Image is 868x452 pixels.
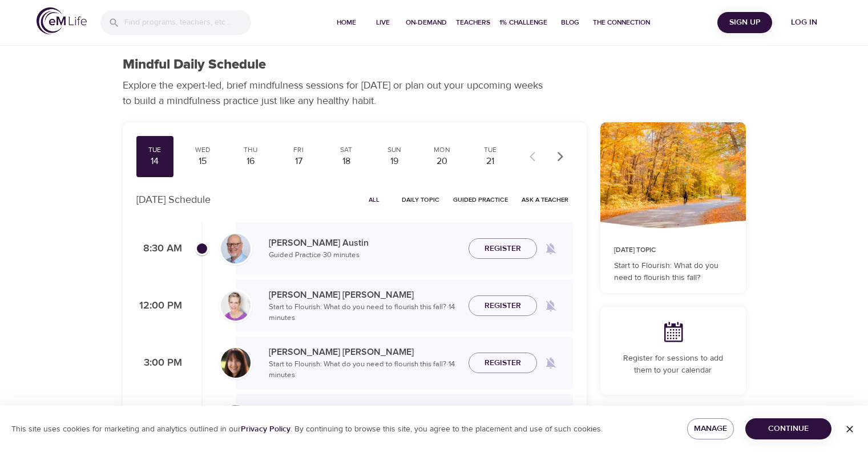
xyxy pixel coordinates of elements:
span: Remind me when a class goes live every Tuesday at 12:00 PM [537,292,564,319]
div: Sun [380,145,409,155]
img: Jim_Austin_Headshot_min.jpg [221,234,251,263]
button: Ask a Teacher [517,191,573,209]
p: Guided Practice · 30 minutes [269,250,459,261]
span: Remind me when a class goes live every Tuesday at 3:00 PM [537,349,564,377]
p: 8:30 AM [136,241,182,257]
p: [DATE] Schedule [136,192,211,207]
div: 15 [188,155,217,168]
span: Live [369,17,397,29]
span: Ask a Teacher [522,194,568,205]
span: Log in [781,15,827,30]
div: Fri [284,145,313,155]
div: 17 [284,155,313,168]
span: Sign Up [722,15,768,30]
p: Register for sessions to add them to your calendar [614,353,732,377]
p: [PERSON_NAME] [PERSON_NAME] [269,345,459,359]
p: 12:00 PM [136,298,182,314]
span: All [361,194,388,205]
button: Continue [745,418,831,439]
span: Teachers [456,17,490,29]
span: Continue [754,422,822,436]
img: kellyb.jpg [221,291,251,321]
button: Sign Up [717,12,772,33]
p: [PERSON_NAME] Austin [269,236,459,250]
span: Daily Topic [402,194,439,205]
button: Daily Topic [397,191,444,209]
h1: Mindful Daily Schedule [123,57,266,73]
div: 21 [476,155,504,168]
a: Privacy Policy [241,424,290,434]
span: 1% Challenge [499,17,547,29]
span: On-Demand [406,17,447,29]
button: Register [469,238,537,259]
button: All [356,191,393,209]
img: Andrea_Lieberstein-min.jpg [221,348,251,378]
div: 20 [428,155,457,168]
div: 16 [236,155,265,168]
span: Guided Practice [453,194,508,205]
button: Log in [777,12,831,33]
div: Wed [188,145,217,155]
span: Home [333,17,360,29]
div: 14 [141,155,169,168]
p: Start to Flourish: What do you need to flourish this fall? · 14 minutes [269,302,459,324]
p: 3:00 PM [136,355,182,371]
p: [DATE] Topic [614,245,732,255]
span: Remind me when a class goes live every Tuesday at 8:30 AM [537,235,564,262]
p: Start to Flourish: What do you need to flourish this fall? · 14 minutes [269,359,459,381]
p: Start to Flourish: What do you need to flourish this fall? [614,260,732,284]
div: Mon [428,145,457,155]
button: Guided Practice [449,191,512,209]
p: Explore the expert-led, brief mindfulness sessions for [DATE] or plan out your upcoming weeks to ... [123,78,551,109]
div: Sat [332,145,361,155]
span: Register [485,242,521,256]
span: Register [485,356,521,370]
div: Tue [141,145,169,155]
div: 18 [332,155,361,168]
button: Manage [687,418,734,439]
span: Manage [696,422,725,436]
span: Register [485,299,521,313]
p: [PERSON_NAME] [PERSON_NAME] [269,288,459,302]
button: Register [469,295,537,317]
img: logo [37,7,87,34]
span: Blog [556,17,584,29]
span: The Connection [593,17,650,29]
div: Tue [476,145,504,155]
input: Find programs, teachers, etc... [124,10,251,35]
div: 19 [380,155,409,168]
button: Register [469,353,537,374]
div: Thu [236,145,265,155]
